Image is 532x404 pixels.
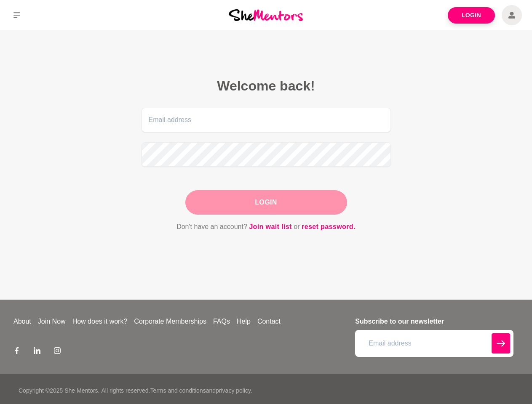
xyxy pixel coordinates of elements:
a: Contact [254,316,284,327]
input: Email address [355,330,513,357]
p: Don't have an account? or [142,221,391,232]
h2: Welcome back! [142,77,391,94]
a: How does it work? [69,316,131,327]
a: FAQs [210,316,233,327]
a: Facebook [13,347,20,357]
input: Email address [142,108,391,132]
a: LinkedIn [34,347,40,357]
a: Corporate Memberships [131,316,210,327]
p: Copyright © 2025 She Mentors . [19,386,99,395]
h4: Subscribe to our newsletter [355,316,513,327]
a: reset password. [302,221,356,232]
a: Help [233,316,254,327]
a: Instagram [54,347,61,357]
a: Terms and conditions [150,387,206,394]
a: Login [448,7,495,24]
a: Join wait list [249,221,292,232]
p: All rights reserved. and . [101,386,252,395]
a: About [10,316,35,327]
a: Join Now [35,316,69,327]
a: privacy policy [216,387,251,394]
img: She Mentors Logo [229,9,303,21]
